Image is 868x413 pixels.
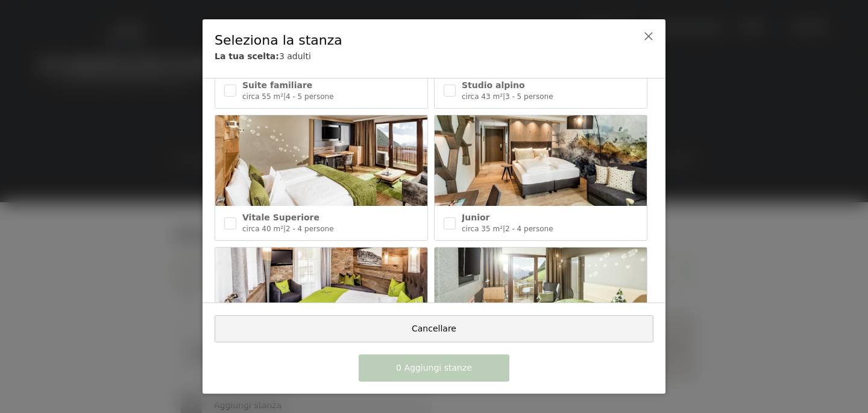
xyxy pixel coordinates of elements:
font: 4 - 5 persone [286,92,334,101]
font: circa 35 m² [462,225,503,233]
font: Junior [462,213,489,222]
img: Singola Superior [435,248,647,339]
button: Cancellare [215,315,653,342]
font: 2 - 4 persone [505,225,553,233]
font: | [283,92,286,101]
font: | [283,225,286,233]
img: Junior [435,115,647,206]
font: | [503,225,505,233]
img: Vitale Superiore [215,115,427,206]
font: Cancellare [412,324,456,333]
font: Seleziona la stanza [215,33,342,48]
font: 3 - 5 persone [505,92,553,101]
font: | [503,92,505,101]
font: circa 55 m² [242,92,283,101]
font: Studio alpino [462,80,525,90]
font: La tua scelta: [215,51,279,61]
font: 2 - 4 persone [286,225,334,233]
font: Suite familiare [242,80,312,90]
font: circa 40 m² [242,225,283,233]
font: circa 43 m² [462,92,503,101]
font: 3 adulti [279,51,311,61]
img: Alpino singolo [215,248,427,339]
font: Vitale Superiore [242,213,319,222]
